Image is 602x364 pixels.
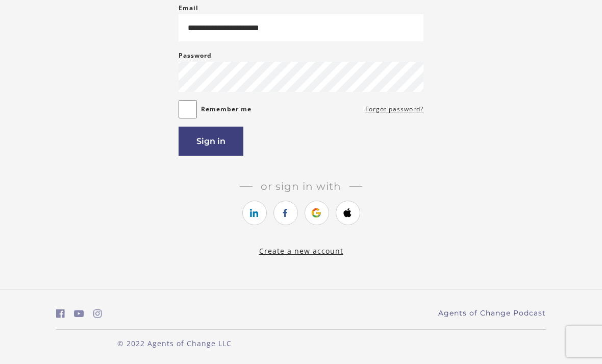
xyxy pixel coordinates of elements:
[93,309,102,319] i: https://www.instagram.com/agentsofchangeprep/ (Open in a new window)
[74,306,84,321] a: https://www.youtube.com/c/AgentsofChangeTestPrepbyMeaganMitchell (Open in a new window)
[179,127,243,156] button: Sign in
[242,201,267,225] a: https://courses.thinkific.com/users/auth/linkedin?ss%5Breferral%5D=&ss%5Buser_return_to%5D=&ss%5B...
[93,306,102,321] a: https://www.instagram.com/agentsofchangeprep/ (Open in a new window)
[365,103,423,115] a: Forgot password?
[74,309,84,319] i: https://www.youtube.com/c/AgentsofChangeTestPrepbyMeaganMitchell (Open in a new window)
[273,201,298,225] a: https://courses.thinkific.com/users/auth/facebook?ss%5Breferral%5D=&ss%5Buser_return_to%5D=&ss%5B...
[56,338,293,349] p: © 2022 Agents of Change LLC
[305,201,329,225] a: https://courses.thinkific.com/users/auth/google?ss%5Breferral%5D=&ss%5Buser_return_to%5D=&ss%5Bvi...
[259,246,343,256] a: Create a new account
[201,103,252,115] label: Remember me
[179,2,198,14] label: Email
[56,306,65,321] a: https://www.facebook.com/groups/aswbtestprep (Open in a new window)
[438,308,546,319] a: Agents of Change Podcast
[336,201,360,225] a: https://courses.thinkific.com/users/auth/apple?ss%5Breferral%5D=&ss%5Buser_return_to%5D=&ss%5Bvis...
[179,50,212,62] label: Password
[253,180,349,192] span: Or sign in with
[56,309,65,319] i: https://www.facebook.com/groups/aswbtestprep (Open in a new window)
